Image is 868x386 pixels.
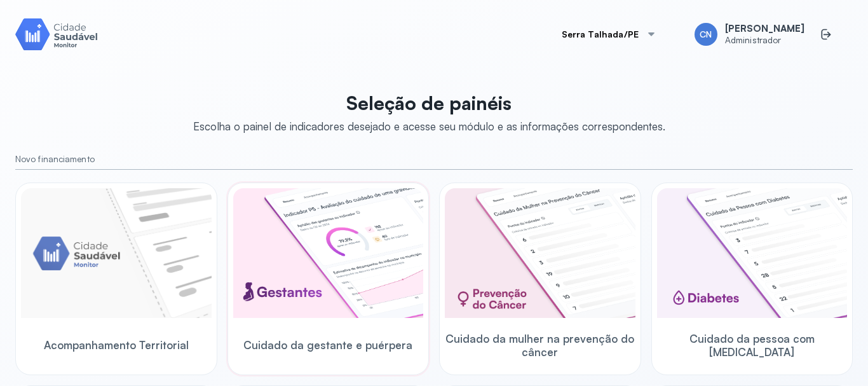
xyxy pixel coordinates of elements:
[445,332,635,359] span: Cuidado da mulher na prevenção do câncer
[193,120,665,133] div: Escolha o painel de indicadores desejado e acesse seu módulo e as informações correspondentes.
[546,22,672,47] button: Serra Talhada/PE
[657,188,848,318] img: diabetics.png
[725,35,804,46] span: Administrador
[725,23,804,35] span: [PERSON_NAME]
[15,16,98,52] img: Logotipo do produto Monitor
[15,154,853,165] small: Novo financiamento
[657,332,848,359] span: Cuidado da pessoa com [MEDICAL_DATA]
[44,338,189,352] span: Acompanhamento Territorial
[700,29,712,40] span: CN
[21,188,212,318] img: placeholder-module-ilustration.png
[193,92,665,114] p: Seleção de painéis
[233,188,424,318] img: pregnants.png
[445,188,635,318] img: woman-cancer-prevention-care.png
[243,338,412,352] span: Cuidado da gestante e puérpera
